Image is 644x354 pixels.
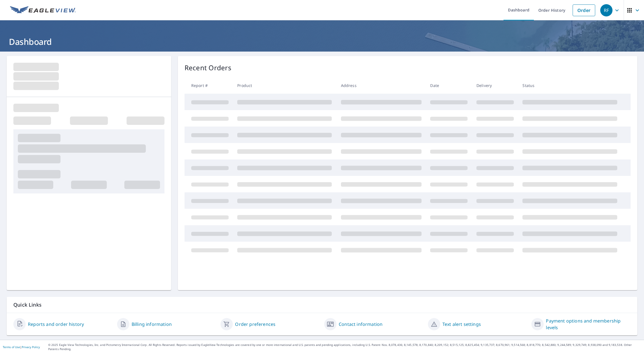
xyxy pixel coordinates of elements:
[13,301,631,308] p: Quick Links
[28,321,84,328] a: Reports and order history
[3,345,40,349] p: |
[426,77,472,94] th: Date
[10,6,76,14] img: EV Logo
[3,345,20,349] a: Terms of Use
[185,63,231,73] p: Recent Orders
[132,321,172,328] a: Billing information
[472,77,518,94] th: Delivery
[235,321,275,328] a: Order preferences
[518,77,622,94] th: Status
[233,77,336,94] th: Product
[336,77,426,94] th: Address
[7,36,637,47] h1: Dashboard
[546,317,631,331] a: Payment options and membership levels
[185,77,233,94] th: Report #
[600,4,612,16] div: RF
[339,321,382,328] a: Contact information
[48,343,641,351] p: © 2025 Eagle View Technologies, Inc. and Pictometry International Corp. All Rights Reserved. Repo...
[22,345,40,349] a: Privacy Policy
[442,321,481,328] a: Text alert settings
[573,4,595,16] a: Order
